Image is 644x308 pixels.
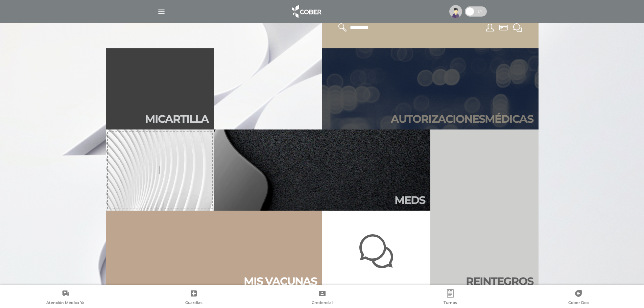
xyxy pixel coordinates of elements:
span: Guardias [185,300,202,306]
a: Autorizacionesmédicas [322,48,539,129]
img: Cober_menu-lines-white.svg [157,7,166,16]
a: Turnos [386,289,514,307]
h2: Rein te gros [466,275,533,288]
span: Turnos [444,300,457,306]
a: Micartilla [106,48,214,129]
h2: Mi car tilla [145,113,209,125]
a: Mis vacunas [106,211,322,292]
a: Guardias [129,289,258,307]
span: Cober Doc [568,300,589,306]
a: Reintegros [430,129,539,292]
h2: Mis vacu nas [244,275,317,288]
span: Atención Médica Ya [46,300,85,306]
a: Meds [214,129,430,211]
a: Cober Doc [515,289,643,307]
a: Atención Médica Ya [1,289,129,307]
h2: Autori zaciones médicas [391,113,533,125]
span: Credencial [312,300,333,306]
a: Credencial [258,289,386,307]
img: profile-placeholder.svg [449,5,462,18]
h2: Meds [395,194,425,207]
img: logo_cober_home-white.png [288,3,324,20]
